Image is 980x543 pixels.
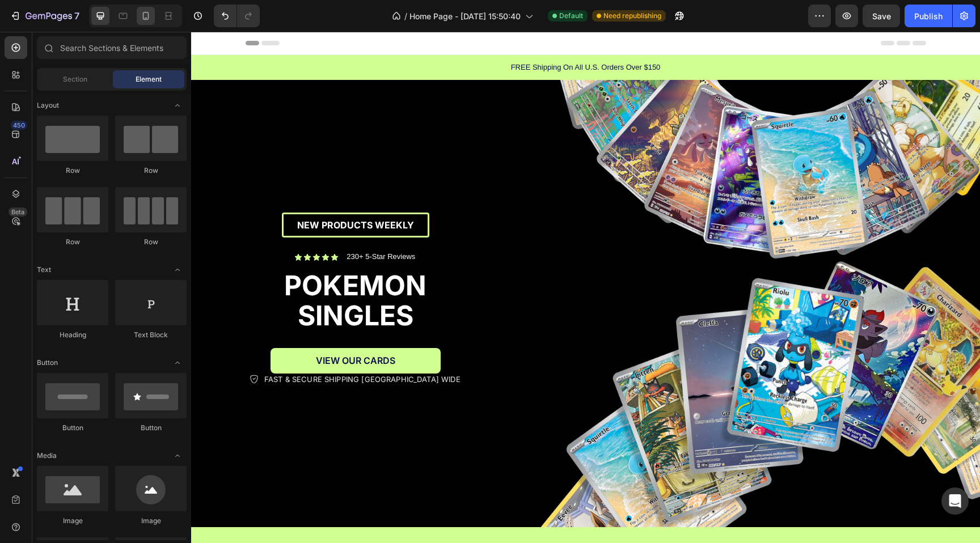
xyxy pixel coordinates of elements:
[74,9,79,23] p: 7
[5,5,85,27] button: 7
[863,5,900,27] button: Save
[63,74,87,84] span: Section
[559,11,583,21] span: Default
[168,96,187,114] span: Toggle open
[37,330,108,340] div: Heading
[872,11,891,21] span: Save
[37,166,108,176] div: Row
[37,237,108,247] div: Row
[37,516,108,526] div: Image
[37,451,57,461] span: Media
[214,5,260,27] div: Undo/Redo
[37,36,187,59] input: Search Sections & Elements
[37,100,59,111] span: Layout
[136,74,162,84] span: Element
[603,11,661,21] span: Need republishing
[37,265,51,275] span: Text
[941,487,969,515] div: Open Intercom Messenger
[168,447,187,465] span: Toggle open
[191,32,980,543] iframe: Design area
[115,166,187,176] div: Row
[914,10,943,22] div: Publish
[409,10,521,22] span: Home Page - [DATE] 15:50:40
[404,10,407,22] span: /
[115,516,187,526] div: Image
[11,121,27,130] div: 450
[905,5,952,27] button: Publish
[329,48,789,495] img: gempages_586088690581767003-3e93527a-1e51-4ce3-9ab9-0d79542276f6.png
[37,358,58,368] span: Button
[115,423,187,433] div: Button
[168,354,187,372] span: Toggle open
[37,423,108,433] div: Button
[115,330,187,340] div: Text Block
[115,237,187,247] div: Row
[9,207,27,217] div: Beta
[168,261,187,279] span: Toggle open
